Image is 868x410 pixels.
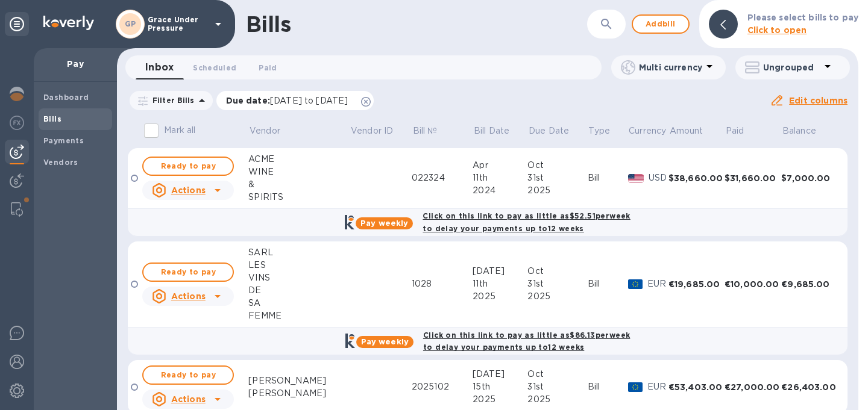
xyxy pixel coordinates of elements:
[726,125,760,137] span: Paid
[527,368,587,380] div: Oct
[529,125,585,137] span: Due Date
[270,96,348,105] span: [DATE] to [DATE]
[789,96,848,105] u: Edit columns
[588,125,610,137] p: Type
[473,393,527,406] div: 2025
[782,125,832,137] span: Balance
[171,291,206,301] u: Actions
[248,272,350,284] div: VINS
[670,125,719,137] span: Amount
[473,265,527,278] div: [DATE]
[643,17,679,31] span: Add bill
[164,124,195,137] p: Mark all
[763,61,820,73] p: Ungrouped
[473,380,527,393] div: 15th
[361,337,409,346] b: Pay weekly
[43,158,78,167] b: Vendors
[246,11,291,37] h1: Bills
[43,58,107,70] p: Pay
[248,284,350,297] div: DE
[248,259,350,272] div: LES
[226,95,354,107] p: Due date :
[248,191,350,203] div: SPIRITS
[725,381,781,393] div: €27,000.00
[216,91,374,110] div: Due date:[DATE] to [DATE]
[473,290,527,303] div: 2025
[413,125,438,137] p: Bill №
[527,172,587,184] div: 31st
[145,59,174,76] span: Inbox
[474,125,509,137] p: Bill Date
[668,172,725,184] div: $38,660.00
[647,380,668,393] p: EUR
[668,278,725,290] div: €19,685.00
[588,278,628,290] div: Bill
[43,16,94,30] img: Logo
[153,265,223,279] span: Ready to pay
[412,278,473,290] div: 1028
[473,368,527,380] div: [DATE]
[412,380,473,393] div: 2025102
[248,153,350,166] div: ACME
[473,172,527,184] div: 11th
[529,125,569,137] p: Due Date
[473,184,527,197] div: 2024
[527,393,587,406] div: 2025
[248,178,350,191] div: &
[5,12,29,36] div: Unpin categories
[474,125,525,137] span: Bill Date
[588,125,626,137] span: Type
[588,380,628,393] div: Bill
[248,246,350,259] div: SARL
[747,13,858,22] b: Please select bills to pay
[250,125,280,137] p: Vendor
[351,125,393,137] p: Vendor ID
[248,166,350,178] div: WINE
[248,297,350,309] div: SA
[248,374,350,387] div: [PERSON_NAME]
[43,93,89,102] b: Dashboard
[527,290,587,303] div: 2025
[725,278,781,290] div: €10,000.00
[142,157,234,176] button: Ready to pay
[747,25,807,35] b: Click to open
[649,172,668,184] p: USD
[248,309,350,322] div: FEMME
[43,136,84,145] b: Payments
[148,16,208,33] p: Grace Under Pressure
[259,61,277,74] span: Paid
[527,184,587,197] div: 2025
[527,159,587,172] div: Oct
[670,125,703,137] p: Amount
[527,380,587,393] div: 31st
[153,368,223,382] span: Ready to pay
[423,211,630,233] b: Click on this link to pay as little as $52.51 per week to delay your payments up to 12 weeks
[10,116,24,130] img: Foreign exchange
[423,331,630,352] b: Click on this link to pay as little as $86.13 per week to delay your payments up to 12 weeks
[726,125,744,137] p: Paid
[647,278,668,290] p: EUR
[629,125,666,137] p: Currency
[351,125,409,137] span: Vendor ID
[639,61,702,73] p: Multi currency
[142,365,234,385] button: Ready to pay
[668,381,725,393] div: €53,403.00
[412,172,473,184] div: 022324
[632,14,690,34] button: Addbill
[527,265,587,278] div: Oct
[781,381,837,393] div: €26,403.00
[171,394,206,404] u: Actions
[148,95,195,105] p: Filter Bills
[473,278,527,290] div: 11th
[125,19,136,28] b: GP
[782,125,816,137] p: Balance
[171,185,206,195] u: Actions
[248,387,350,400] div: [PERSON_NAME]
[527,278,587,290] div: 31st
[725,172,781,184] div: $31,660.00
[153,159,223,173] span: Ready to pay
[413,125,453,137] span: Bill №
[781,278,837,290] div: €9,685.00
[588,172,628,184] div: Bill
